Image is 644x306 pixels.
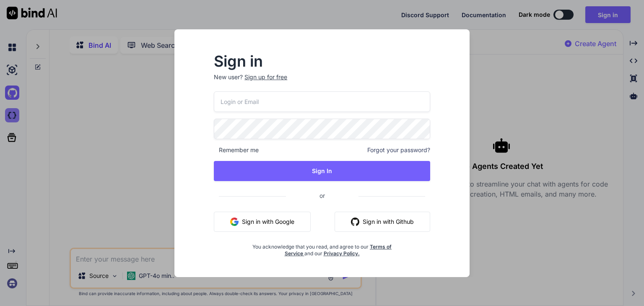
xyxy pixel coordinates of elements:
button: Sign in with Github [335,212,430,232]
img: github [351,218,359,226]
p: New user? [214,73,430,91]
a: Terms of Service [285,244,392,257]
a: Privacy Policy. [324,250,360,257]
span: Forgot your password? [367,146,430,154]
div: Sign up for free [244,73,287,81]
div: You acknowledge that you read, and agree to our and our [250,239,394,257]
img: google [230,218,239,226]
span: or [286,185,358,206]
button: Sign in with Google [214,212,311,232]
span: Remember me [214,146,259,154]
button: Sign In [214,161,430,181]
input: Login or Email [214,91,430,112]
h2: Sign in [214,54,430,68]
